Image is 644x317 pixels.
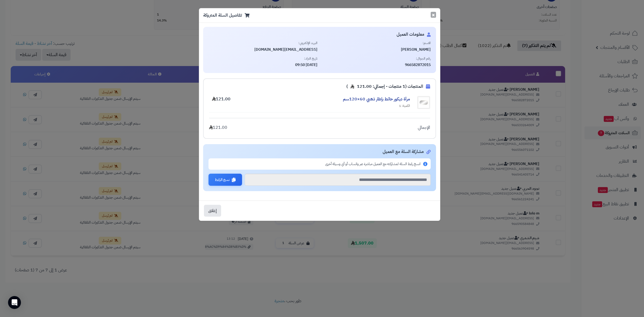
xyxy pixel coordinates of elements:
div: Open Intercom Messenger [8,296,21,309]
span: [DATE] 09:50 [208,62,318,68]
p: انسخ رابط السلة لمشاركته مع العميل مباشرة عبر واتساب أو أي وسيلة أخرى [208,158,431,170]
h5: المنتجات (1 منتجات - إجمالي: 121.00 ) [209,84,430,89]
img: مرآة ديكور حائط بإطار ذهبي 60×120سم [417,96,430,109]
button: نسخ الرابط [208,174,242,186]
span: نسخ الرابط [215,177,230,183]
span: 1 [399,103,401,108]
div: 121.00 [209,96,230,109]
div: الإجمالي [418,125,430,131]
h5: مشاركة السلة مع العميل [208,150,431,154]
button: إغلاق [204,205,221,217]
span: الكمية: [402,103,410,108]
span: 966582872015 [321,62,431,68]
div: 121.00 [209,125,227,131]
a: مرآة ديكور حائط بإطار ذهبي 60×120سم [343,96,410,102]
